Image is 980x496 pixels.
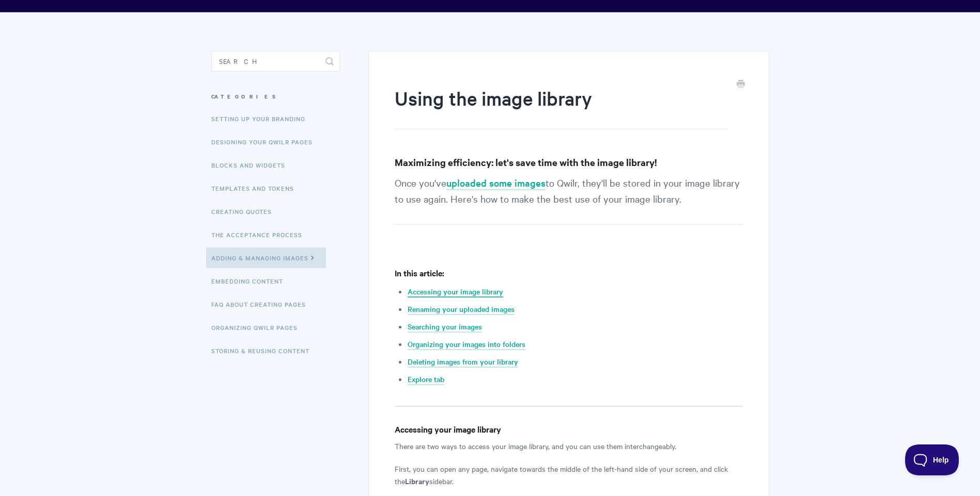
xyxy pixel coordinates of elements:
a: Adding & Managing Images [206,247,326,268]
a: Setting up your Branding [211,108,313,129]
a: Embedding Content [211,271,291,291]
a: Organizing your images into folders [408,339,525,350]
a: Accessing your image library [408,286,503,297]
a: uploaded some images [446,176,546,190]
h4: Accessing your image library [395,423,742,436]
a: FAQ About Creating Pages [211,294,314,315]
strong: In this article: [395,267,444,278]
strong: Library [405,475,429,486]
a: Designing Your Qwilr Pages [211,131,320,152]
a: Deleting images from your library [408,356,518,368]
a: Creating Quotes [211,201,279,222]
a: Print this Article [737,79,745,90]
a: Renaming your uploaded images [408,304,515,315]
h3: Maximizing efficiency: let's save time with the image library! [395,155,742,170]
input: Search [211,51,340,72]
p: First, you can open any page, navigate towards the middle of the left-hand side of your screen, a... [395,462,742,487]
h3: Categories [211,87,340,106]
h1: Using the image library [395,85,727,129]
a: Searching your images [408,321,482,333]
p: There are two ways to access your image library, and you can use them interchangeably. [395,440,742,452]
a: The Acceptance Process [211,224,310,245]
a: Templates and Tokens [211,178,302,199]
a: Explore tab [408,374,444,385]
p: Once you've to Qwilr, they'll be stored in your image library to use again. Here's how to make th... [395,175,742,225]
a: Organizing Qwilr Pages [211,317,305,338]
iframe: Toggle Customer Support [905,444,959,475]
a: Blocks and Widgets [211,155,293,175]
a: Storing & Reusing Content [211,340,317,361]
